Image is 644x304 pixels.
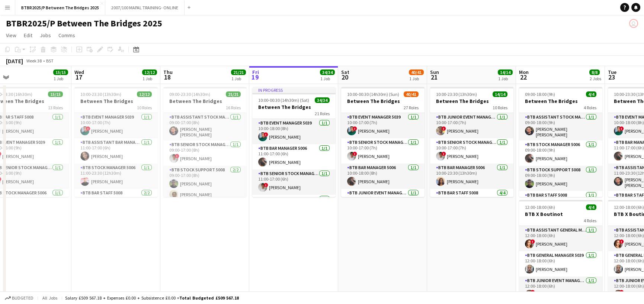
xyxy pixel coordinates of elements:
button: BTBR2025/P Between The Bridges 2025 [15,0,105,15]
span: Edit [24,32,32,39]
span: All jobs [41,295,59,301]
span: Comms [58,32,75,39]
a: View [3,30,19,40]
button: 2007/100 MAPAL TRAINING- ONLINE [105,0,185,15]
div: BST [46,58,54,64]
button: Budgeted [4,294,35,302]
app-user-avatar: Amy Cane [629,19,638,28]
span: Jobs [40,32,51,39]
span: View [6,32,16,39]
span: Budgeted [12,295,33,301]
div: [DATE] [6,57,23,65]
span: Week 38 [25,58,43,64]
a: Edit [21,30,35,40]
a: Comms [55,30,78,40]
h1: BTBR2025/P Between The Bridges 2025 [6,18,162,29]
div: Salary £509 567.18 + Expenses £0.00 + Subsistence £0.00 = [65,295,239,301]
a: Jobs [37,30,54,40]
span: Total Budgeted £509 567.18 [179,295,239,301]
